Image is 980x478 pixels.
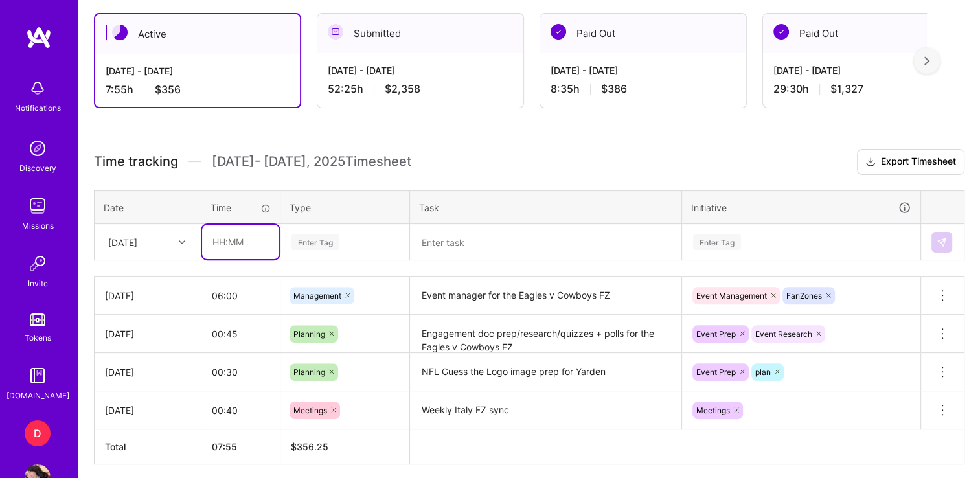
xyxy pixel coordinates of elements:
[25,363,51,389] img: guide book
[411,393,680,428] textarea: Weekly Italy FZ sync
[25,135,51,161] img: discovery
[95,429,201,464] th: Total
[25,331,51,345] div: Tokens
[25,251,51,277] img: Invite
[106,64,290,78] div: [DATE] - [DATE]
[30,313,45,326] img: tokens
[328,63,513,77] div: [DATE] - [DATE]
[201,355,280,389] input: HH:MM
[773,24,789,40] img: Paid Out
[25,75,51,101] img: bell
[551,63,736,77] div: [DATE] - [DATE]
[551,82,736,96] div: 8:35 h
[105,289,190,302] div: [DATE]
[94,154,178,170] span: Time tracking
[95,190,201,224] th: Date
[19,161,56,175] div: Discovery
[691,200,911,215] div: Initiative
[26,26,52,49] img: logo
[201,429,280,464] th: 07:55
[696,291,767,301] span: Event Management
[291,441,328,452] span: $ 356.25
[201,393,280,427] input: HH:MM
[95,14,300,54] div: Active
[328,82,513,96] div: 52:25 h
[540,14,746,53] div: Paid Out
[317,14,523,53] div: Submitted
[857,149,964,175] button: Export Timesheet
[155,83,181,97] span: $356
[693,232,741,252] div: Enter Tag
[551,24,566,40] img: Paid Out
[293,329,325,339] span: Planning
[411,354,680,390] textarea: NFL Guess the Logo image prep for Yarden
[25,193,51,219] img: teamwork
[280,190,410,224] th: Type
[105,327,190,341] div: [DATE]
[755,329,812,339] span: Event Research
[22,219,54,233] div: Missions
[755,367,771,377] span: plan
[201,317,280,351] input: HH:MM
[293,405,327,415] span: Meetings
[411,316,680,352] textarea: Engagement doc prep/research/quizzes + polls for the Eagles v Cowboys FZ
[763,14,969,53] div: Paid Out
[937,237,947,247] img: Submit
[291,232,339,252] div: Enter Tag
[601,82,627,96] span: $386
[410,190,682,224] th: Task
[293,291,341,301] span: Management
[696,329,736,339] span: Event Prep
[773,63,959,77] div: [DATE] - [DATE]
[21,420,54,446] a: D
[6,389,69,402] div: [DOMAIN_NAME]
[786,291,822,301] span: FanZones
[865,155,876,169] i: icon Download
[696,367,736,377] span: Event Prep
[179,239,185,245] i: icon Chevron
[411,278,680,313] textarea: Event manager for the Eagles v Cowboys FZ
[328,24,343,40] img: Submitted
[212,154,411,170] span: [DATE] - [DATE] , 2025 Timesheet
[106,83,290,97] div: 7:55 h
[830,82,863,96] span: $1,327
[15,101,61,115] div: Notifications
[108,235,137,249] div: [DATE]
[201,279,280,313] input: HH:MM
[28,277,48,290] div: Invite
[105,365,190,379] div: [DATE]
[211,201,271,214] div: Time
[696,405,730,415] span: Meetings
[293,367,325,377] span: Planning
[202,225,279,259] input: HH:MM
[385,82,420,96] span: $2,358
[112,25,128,40] img: Active
[773,82,959,96] div: 29:30 h
[924,56,929,65] img: right
[105,404,190,417] div: [DATE]
[25,420,51,446] div: D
